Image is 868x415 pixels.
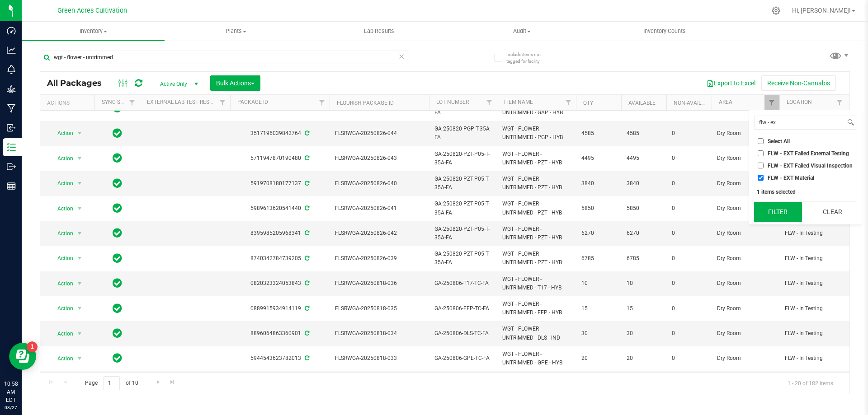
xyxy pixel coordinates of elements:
[113,327,122,340] span: In Sync
[113,127,122,140] span: In Sync
[502,300,571,317] span: WGT - FLOWER - UNTRIMMED - FFP - HYB
[165,22,307,41] a: Plants
[627,354,661,363] span: 20
[210,75,260,91] button: Bulk Actions
[335,279,424,288] span: FLSRWGA-20250818-036
[502,350,571,367] span: WGT - FLOWER - UNTRIMMED - GPE - HYB
[787,99,812,105] a: Location
[229,204,331,213] div: 5989613620541440
[335,229,424,238] span: FLSRWGA-20250826-042
[49,177,74,190] span: Action
[627,254,661,263] span: 6785
[352,27,406,35] span: Lab Results
[581,354,616,363] span: 20
[717,354,774,363] span: Dry Room
[434,250,491,267] span: GA-250820-PZT-P05-T-35A-FA
[434,354,491,363] span: GA-250806-GPE-TC-FA
[74,277,85,290] span: select
[764,95,779,110] a: Filter
[303,180,309,187] span: Sync from Compliance System
[450,22,593,41] a: Audit
[785,354,842,363] span: FLW - In Testing
[631,27,698,35] span: Inventory Counts
[49,327,74,340] span: Action
[770,6,782,15] div: Manage settings
[832,95,847,110] a: Filter
[434,200,491,217] span: GA-250820-PZT-P05-T-35A-FA
[502,250,571,267] span: WGT - FLOWER - UNTRIMMED - PZT - HYB
[502,150,571,167] span: WGT - FLOWER - UNTRIMMED - PZT - HYB
[74,202,85,215] span: select
[335,204,424,213] span: FLSRWGA-20250826-041
[780,376,840,390] span: 1 - 20 of 182 items
[627,304,661,313] span: 15
[4,404,18,411] p: 08/27
[768,175,814,181] span: FLW - EXT Material
[74,152,85,165] span: select
[303,130,309,136] span: Sync from Compliance System
[74,352,85,365] span: select
[581,179,616,188] span: 3840
[436,99,469,105] a: Lot Number
[102,99,137,105] a: Sync Status
[57,7,127,14] span: Green Acres Cultivation
[593,22,736,41] a: Inventory Counts
[502,325,571,342] span: WGT - FLOWER - UNTRIMMED - DLS - IND
[49,227,74,240] span: Action
[482,95,497,110] a: Filter
[717,329,774,338] span: Dry Room
[335,179,424,188] span: FLSRWGA-20250826-040
[49,152,74,165] span: Action
[502,200,571,217] span: WGT - FLOWER - UNTRIMMED - PZT - HYB
[77,376,146,390] span: Page of 10
[434,225,491,242] span: GA-250820-PZT-P05-T-35A-FA
[672,254,706,263] span: 0
[717,229,774,238] span: Dry Room
[785,329,842,338] span: FLW - In Testing
[113,302,122,315] span: In Sync
[627,279,661,288] span: 10
[151,376,165,388] a: Go to the next page
[7,162,16,171] inline-svg: Outbound
[627,154,661,163] span: 4495
[717,154,774,163] span: Dry Room
[768,163,853,168] span: FLW - EXT Failed Visual Inspection
[434,279,491,288] span: GA-250806-T17-TC-FA
[335,129,424,138] span: FLSRWGA-20250826-044
[113,252,122,265] span: In Sync
[335,329,424,338] span: FLSRWGA-20250818-034
[581,279,616,288] span: 10
[434,150,491,167] span: GA-250820-PZT-P05-T-35A-FA
[49,352,74,365] span: Action
[229,154,331,163] div: 5711947870190480
[335,354,424,363] span: FLSRWGA-20250818-033
[49,277,74,290] span: Action
[215,95,230,110] a: Filter
[303,255,309,261] span: Sync from Compliance System
[237,99,268,105] a: Package ID
[113,352,122,364] span: In Sync
[113,277,122,289] span: In Sync
[768,151,849,156] span: FLW - EXT Failed External Testing
[581,254,616,263] span: 6785
[229,279,331,288] div: 0820323324053843
[581,154,616,163] span: 4495
[808,202,856,222] button: Clear
[216,79,255,87] span: Bulk Actions
[147,99,218,105] a: External Lab Test Result
[49,202,74,215] span: Action
[627,229,661,238] span: 6270
[583,100,593,106] a: Qty
[792,7,851,14] span: Hi, [PERSON_NAME]!
[7,65,16,74] inline-svg: Monitoring
[315,95,330,110] a: Filter
[303,205,309,211] span: Sync from Compliance System
[755,116,845,129] input: Search
[27,341,38,352] iframe: Resource center unread badge
[581,129,616,138] span: 4585
[229,129,331,138] div: 3517196039842764
[7,84,16,93] inline-svg: Grow
[502,275,571,292] span: WGT - FLOWER - UNTRIMMED - T17 - HYB
[627,179,661,188] span: 3840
